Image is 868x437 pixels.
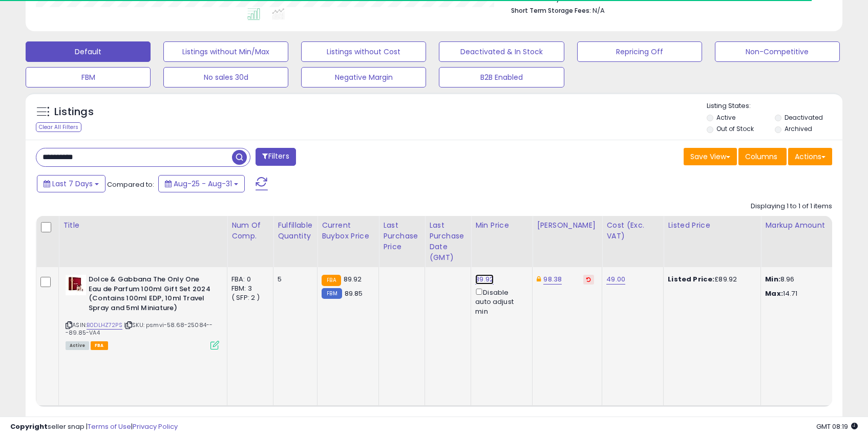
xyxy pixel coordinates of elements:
[439,67,564,88] button: B2B Enabled
[816,422,858,431] span: 2025-09-8 08:19 GMT
[66,275,219,348] div: ASIN:
[52,179,93,189] span: Last 7 Days
[429,220,467,263] div: Last Purchase Date (GMT)
[278,220,313,242] div: Fulfillable Quantity
[765,220,854,231] div: Markup Amount
[66,321,213,336] span: | SKU: psmvi-58.68-25084---89.85-VA4
[606,220,659,242] div: Cost (Exc. VAT)
[785,113,823,122] label: Deactivated
[107,180,154,189] span: Compared to:
[738,148,787,165] button: Columns
[707,101,842,111] p: Listing States:
[10,422,178,432] div: seller snap | |
[344,274,362,284] span: 89.92
[543,274,562,285] a: 98.38
[668,220,756,231] div: Listed Price
[765,274,780,284] strong: Min:
[668,274,714,284] b: Listed Price:
[88,422,131,431] a: Terms of Use
[301,41,426,62] button: Listings without Cost
[322,275,341,286] small: FBA
[751,202,832,211] div: Displaying 1 to 1 of 1 items
[231,293,265,302] div: ( SFP: 2 )
[716,113,735,122] label: Active
[383,220,420,252] div: Last Purchase Price
[36,122,81,132] div: Clear All Filters
[537,220,598,231] div: [PERSON_NAME]
[231,220,269,242] div: Num of Comp.
[63,220,223,231] div: Title
[475,274,494,285] a: 89.92
[158,175,245,192] button: Aug-25 - Aug-31
[231,284,265,293] div: FBM: 3
[439,41,564,62] button: Deactivated & In Stock
[278,275,309,284] div: 5
[765,275,850,284] p: 8.96
[163,41,288,62] button: Listings without Min/Max
[345,289,363,298] span: 89.85
[322,220,374,242] div: Current Buybox Price
[231,275,265,284] div: FBA: 0
[475,220,528,231] div: Min Price
[87,321,122,330] a: B0DLHZ72PS
[322,288,342,299] small: FBM
[66,341,89,350] span: All listings currently available for purchase on Amazon
[256,148,295,166] button: Filters
[788,148,832,165] button: Actions
[26,41,151,62] button: Default
[765,289,850,298] p: 14.71
[785,124,812,133] label: Archived
[716,124,754,133] label: Out of Stock
[606,274,625,285] a: 49.00
[301,67,426,88] button: Negative Margin
[54,105,94,119] h5: Listings
[174,179,232,189] span: Aug-25 - Aug-31
[26,67,151,88] button: FBM
[133,422,178,431] a: Privacy Policy
[684,148,737,165] button: Save View
[163,67,288,88] button: No sales 30d
[89,275,213,315] b: Dolce & Gabbana The Only One Eau de Parfum 100ml Gift Set 2024 (Contains 100ml EDP, 10ml Travel S...
[37,175,105,192] button: Last 7 Days
[765,289,783,298] strong: Max:
[577,41,702,62] button: Repricing Off
[10,422,48,431] strong: Copyright
[715,41,840,62] button: Non-Competitive
[91,341,108,350] span: FBA
[475,287,524,316] div: Disable auto adjust min
[745,151,777,162] span: Columns
[66,275,86,295] img: 41c5VfTeoLL._SL40_.jpg
[668,275,753,284] div: £89.92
